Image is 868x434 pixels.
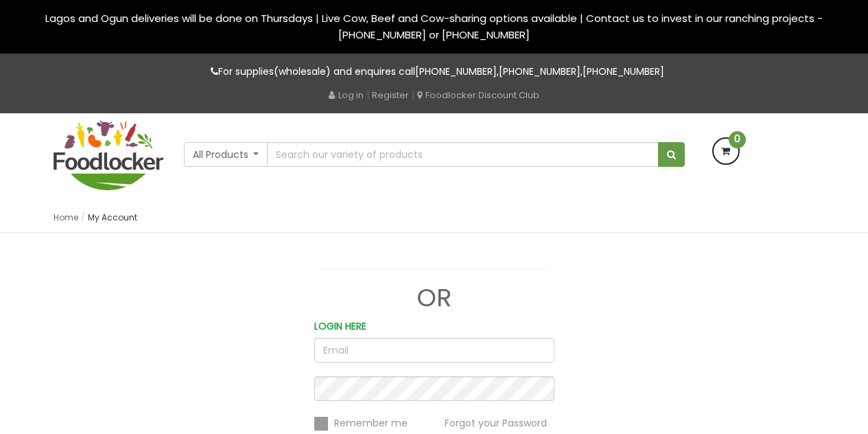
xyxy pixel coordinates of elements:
[417,89,539,102] a: Foodlocker Discount Club
[314,319,366,334] label: LOGIN HERE
[314,338,554,363] input: Email
[445,416,547,430] span: Forgot your Password
[45,11,823,42] span: Lagos and Ogun deliveries will be done on Thursdays | Live Cow, Beef and Cow-sharing options avai...
[334,416,408,430] span: Remember me
[54,120,163,190] img: FoodLocker
[499,65,580,78] a: [PHONE_NUMBER]
[729,131,746,148] span: 0
[415,65,497,78] a: [PHONE_NUMBER]
[583,65,664,78] a: [PHONE_NUMBER]
[54,212,78,223] a: Home
[54,64,815,80] p: For supplies(wholesale) and enquires call , ,
[314,284,554,312] h1: OR
[372,89,409,102] a: Register
[329,89,364,102] a: Log in
[412,88,414,102] span: |
[366,88,369,102] span: |
[267,142,658,167] input: Search our variety of products
[184,142,268,167] button: All Products
[445,415,547,429] a: Forgot your Password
